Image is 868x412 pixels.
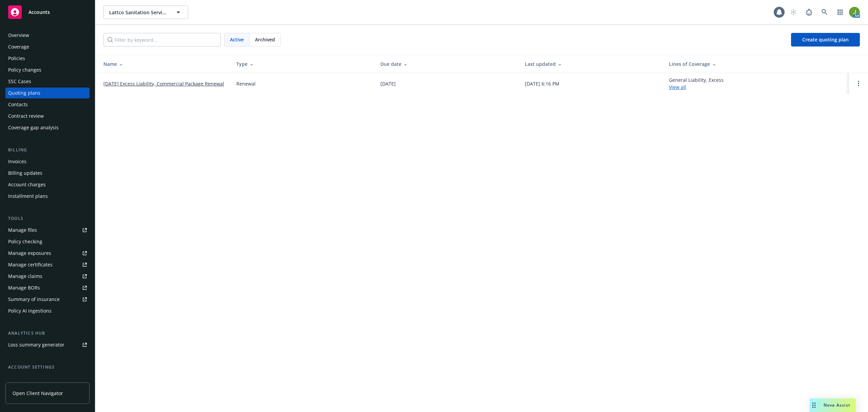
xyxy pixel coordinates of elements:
div: Lines of Coverage [669,60,844,68]
span: Open Client Navigator [13,390,63,397]
a: Quoting plans [5,88,90,98]
span: Active [230,36,244,43]
div: Overview [8,30,29,41]
a: Manage claims [5,271,90,282]
button: Lattco Sanitation Services, Inc, LATTCO Services, Inc [103,5,188,19]
a: Policy checking [5,236,90,247]
div: Billing [5,147,90,153]
div: Policy checking [8,236,42,247]
div: SSC Cases [8,76,31,87]
div: Manage claims [8,271,42,282]
a: Contract review [5,111,90,121]
div: [DATE] [380,80,396,87]
a: Accounts [5,3,90,22]
a: Report a Bug [802,5,816,19]
a: Account charges [5,179,90,190]
a: Coverage [5,41,90,52]
div: Account charges [8,179,46,190]
div: Manage certificates [8,259,53,270]
a: Installment plans [5,191,90,202]
a: [DATE] Excess Liability, Commercial Package Renewal [103,80,224,87]
div: Loss summary generator [8,339,64,350]
a: Manage certificates [5,259,90,270]
span: Archived [255,36,275,43]
a: Switch app [833,5,847,19]
div: Last updated [525,60,658,68]
span: Nova Assist [824,402,850,408]
a: Policies [5,53,90,64]
div: Manage BORs [8,282,40,293]
a: Summary of insurance [5,294,90,305]
div: Manage files [8,225,37,236]
a: Open options [854,79,863,88]
a: Invoices [5,156,90,167]
div: [DATE] 6:16 PM [525,80,559,87]
a: Contacts [5,99,90,110]
a: Manage exposures [5,248,90,259]
div: Policies [8,53,25,64]
div: Service team [8,373,37,384]
a: Create quoting plan [791,33,860,46]
a: Start snowing [787,5,800,19]
div: Analytics hub [5,330,90,337]
a: Policy changes [5,64,90,75]
a: Overview [5,30,90,41]
a: SSC Cases [5,76,90,87]
span: Create quoting plan [802,36,849,43]
div: Installment plans [8,191,48,202]
a: Service team [5,373,90,384]
div: Invoices [8,156,26,167]
div: General Liability, Excess [669,76,724,91]
div: Billing updates [8,168,42,179]
div: Tools [5,215,90,222]
div: Due date [380,60,514,68]
div: Contacts [8,99,28,110]
div: Quoting plans [8,88,40,98]
div: Account settings [5,364,90,371]
span: Accounts [28,10,50,15]
div: Name [103,60,225,68]
a: View all [669,84,686,90]
div: Type [236,60,370,68]
a: Loss summary generator [5,339,90,350]
img: photo [849,7,860,18]
div: Policy changes [8,64,41,75]
div: Summary of insurance [8,294,60,305]
input: Filter by keyword... [103,33,221,46]
div: Contract review [8,111,44,121]
div: Coverage gap analysis [8,122,59,133]
a: Billing updates [5,168,90,179]
div: Renewal [236,80,256,87]
div: Policy AI ingestions [8,305,52,316]
span: Lattco Sanitation Services, Inc, LATTCO Services, Inc [109,9,168,16]
a: Policy AI ingestions [5,305,90,316]
div: Coverage [8,41,29,52]
button: Nova Assist [810,398,856,412]
a: Search [818,5,831,19]
a: Manage files [5,225,90,236]
a: Manage BORs [5,282,90,293]
a: Coverage gap analysis [5,122,90,133]
div: Drag to move [810,398,818,412]
div: Manage exposures [8,248,51,259]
